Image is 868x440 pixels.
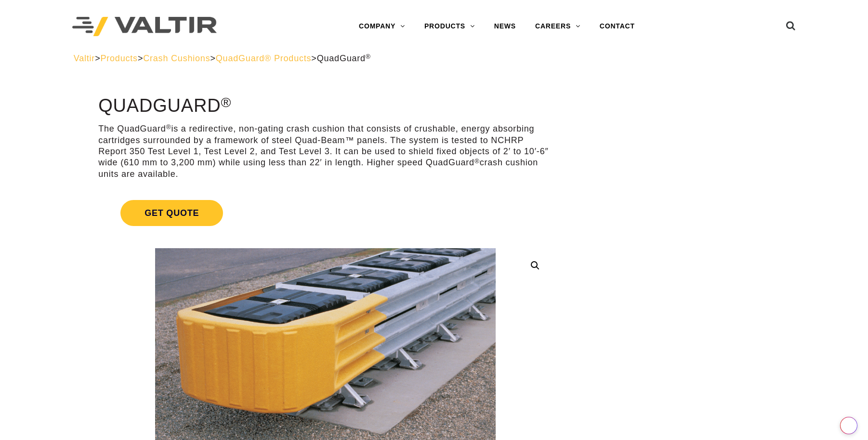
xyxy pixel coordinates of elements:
img: Valtir [72,17,217,37]
a: NEWS [485,17,526,36]
span: QuadGuard [317,53,371,63]
sup: ® [221,94,231,110]
h1: QuadGuard [98,96,552,116]
a: COMPANY [349,17,415,36]
a: CONTACT [590,17,644,36]
a: CAREERS [526,17,590,36]
sup: ® [366,53,371,60]
a: QuadGuard® Products [216,53,312,63]
sup: ® [474,158,480,165]
a: Products [100,53,137,63]
a: Valtir [74,53,95,63]
a: Crash Cushions [143,53,210,63]
a: PRODUCTS [415,17,485,36]
p: The QuadGuard is a redirective, non-gating crash cushion that consists of crushable, energy absor... [98,123,552,180]
span: Get Quote [120,200,223,226]
sup: ® [166,123,171,131]
a: Get Quote [98,188,552,238]
div: > > > > [74,53,795,64]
